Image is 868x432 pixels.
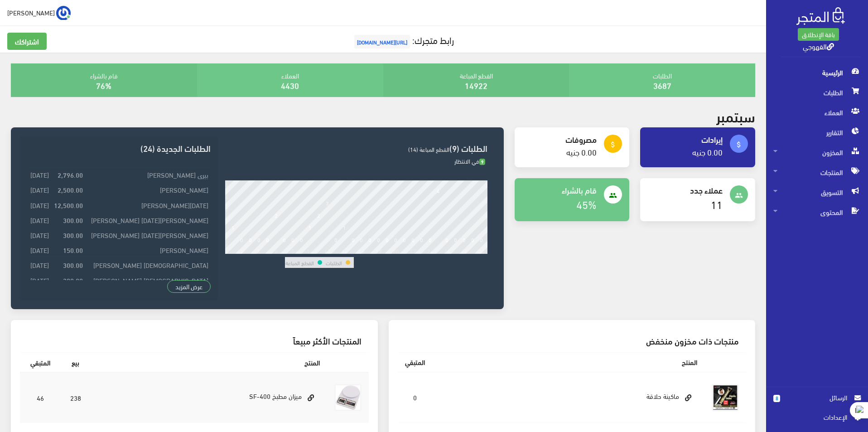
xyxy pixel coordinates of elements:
[383,63,569,97] div: القطع المباعة
[766,102,868,122] a: العملاء
[27,228,51,243] td: [DATE]
[27,144,210,152] h3: الطلبات الجديدة (24)
[281,78,299,92] a: 4430
[7,5,71,20] a: ... [PERSON_NAME]
[27,243,51,257] td: [DATE]
[803,39,834,53] a: القهوجي
[711,194,723,214] a: 11
[478,248,485,254] div: 30
[773,83,861,102] span: الطلبات
[20,372,61,423] td: 46
[735,191,743,199] i: people
[766,122,868,142] a: التقارير
[63,260,83,270] strong: 300.00
[647,185,723,194] h4: عملاء جدد
[766,162,868,182] a: المنتجات
[325,257,342,268] td: الطلبات
[773,63,861,83] span: الرئيسية
[167,280,211,293] a: عرض المزيد
[432,352,705,372] th: المنتج
[410,248,416,254] div: 22
[27,272,51,287] td: [DATE]
[27,167,51,182] td: [DATE]
[27,197,51,212] td: [DATE]
[773,102,861,122] span: العملاء
[398,352,432,372] th: المتبقي
[85,167,210,182] td: بيرى [PERSON_NAME]
[787,393,847,403] span: الرسائل
[240,248,243,254] div: 2
[522,135,597,144] h4: مصروفات
[576,194,597,214] a: 45%
[275,248,278,254] div: 6
[773,202,861,222] span: المحتوى
[358,248,365,254] div: 16
[85,197,210,212] td: [DATE][PERSON_NAME]
[85,257,210,272] td: [DEMOGRAPHIC_DATA] [PERSON_NAME]
[432,372,705,423] td: ماكينة حلاقة
[61,352,91,372] th: بيع
[27,257,51,272] td: [DATE]
[773,412,861,427] a: اﻹعدادات
[773,182,861,202] span: التسويق
[609,141,617,149] i: attach_money
[522,185,597,194] h4: قام بالشراء
[773,162,861,182] span: المنتجات
[63,245,83,255] strong: 150.00
[96,78,111,92] a: 76%
[61,372,91,423] td: 238
[398,372,432,423] td: 0
[479,159,485,165] span: 9
[85,212,210,227] td: [PERSON_NAME][DATE] [PERSON_NAME]
[27,182,51,197] td: [DATE]
[85,272,210,287] td: [DEMOGRAPHIC_DATA] [PERSON_NAME]
[766,142,868,162] a: المخزون
[712,384,739,411] img: makyn-hlak.jpg
[58,184,83,194] strong: 2,500.00
[63,275,83,285] strong: 300.00
[11,63,197,97] div: قام بالشراء
[56,6,71,20] img: ...
[352,31,454,48] a: رابط متجرك:[URL][DOMAIN_NAME]
[766,63,868,83] a: الرئيسية
[63,230,83,240] strong: 300.00
[766,83,868,102] a: الطلبات
[798,28,839,41] a: باقة الإنطلاق
[354,35,410,49] span: [URL][DOMAIN_NAME]
[461,248,468,254] div: 28
[781,412,847,422] span: اﻹعدادات
[7,33,47,50] a: اشتراكك
[285,257,314,268] td: القطع المباعة
[405,336,739,345] h3: منتجات ذات مخزون منخفض
[20,352,61,372] th: المتبقي
[647,135,723,144] h4: إيرادات
[408,144,449,155] span: القطع المباعة (14)
[54,200,83,210] strong: 12,500.00
[225,144,487,152] h3: الطلبات (9)
[796,7,845,25] img: .
[773,395,780,402] span: 8
[692,144,723,159] a: 0.00 جنيه
[197,63,383,97] div: العملاء
[609,191,617,199] i: people
[85,243,210,257] td: [PERSON_NAME]
[85,182,210,197] td: [PERSON_NAME]
[91,352,327,372] th: المنتج
[27,336,362,345] h3: المنتجات الأكثر مبيعاً
[766,202,868,222] a: المحتوى
[85,228,210,243] td: [PERSON_NAME][DATE] [PERSON_NAME]
[7,7,55,18] span: [PERSON_NAME]
[334,384,362,411] img: myzan-dygytal-10-kylo.jpg
[653,78,671,92] a: 3687
[569,63,755,97] div: الطلبات
[444,248,450,254] div: 26
[427,248,434,254] div: 24
[91,372,327,423] td: ميزان مطبخ SF-400
[393,248,399,254] div: 20
[307,248,313,254] div: 10
[773,393,861,412] a: 8 الرسائل
[63,215,83,225] strong: 300.00
[773,142,861,162] span: المخزون
[735,141,743,149] i: attach_money
[291,248,294,254] div: 8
